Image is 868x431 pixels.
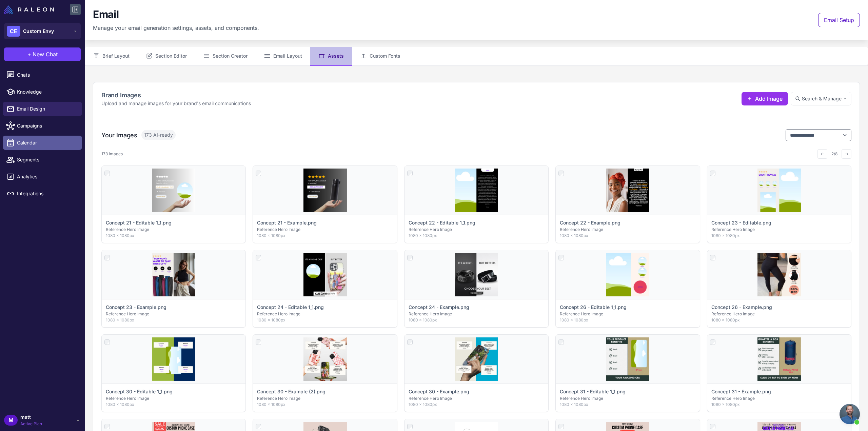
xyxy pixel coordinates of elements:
span: matt [20,413,42,421]
a: Campaigns [3,119,82,133]
div: 173 images [101,151,123,157]
p: Reference Hero Image [711,395,847,401]
p: Concept 30 - Editable 1_1.png [106,388,173,395]
p: Concept 22 - Editable 1_1.png [409,219,475,227]
p: Reference Hero Image [257,311,393,317]
p: 1080 × 1080px [409,233,544,239]
p: Reference Hero Image [409,395,544,401]
div: CE [7,26,20,37]
button: Brief Layout [85,47,138,66]
p: Concept 30 - Example (2).png [257,388,325,395]
p: Reference Hero Image [106,311,241,317]
button: Section Editor [138,47,195,66]
div: M [4,415,18,426]
p: Reference Hero Image [409,311,544,317]
h2: Brand Images [101,91,251,100]
a: Segments [3,153,82,167]
span: New Chat [33,50,58,58]
h3: Your Images [101,131,137,140]
div: Open chat [840,404,860,424]
a: Integrations [3,187,82,201]
p: Concept 21 - Editable 1_1.png [106,219,172,227]
span: Email Setup [824,16,854,24]
p: Reference Hero Image [106,227,241,233]
button: +New Chat [4,47,81,61]
p: Concept 24 - Editable 1_1.png [257,303,324,311]
p: Concept 30 - Example.png [409,388,469,395]
button: → [842,149,851,159]
p: Reference Hero Image [106,395,241,401]
span: Campaigns [17,122,77,130]
button: Search & Manage [791,92,851,105]
p: 1080 × 1080px [409,401,544,408]
p: 1080 × 1080px [560,233,695,239]
span: Active Plan [20,421,42,427]
span: Analytics [17,173,77,180]
a: Raleon Logo [4,5,57,14]
p: 1080 × 1080px [560,317,695,323]
p: Concept 31 - Example.png [711,388,771,395]
a: Calendar [3,136,82,150]
p: 1080 × 1080px [106,401,241,408]
button: Email Layout [256,47,310,66]
a: Email Design [3,102,82,116]
button: Custom Fonts [352,47,409,66]
p: Concept 26 - Editable 1_1.png [560,303,627,311]
span: Integrations [17,190,77,197]
p: Reference Hero Image [560,227,695,233]
button: CECustom Envy [4,23,81,39]
a: Analytics [3,170,82,184]
a: Knowledge [3,85,82,99]
button: ← [817,149,827,159]
a: Chats [3,68,82,82]
p: 1080 × 1080px [409,317,544,323]
h1: Email [93,8,119,21]
span: Calendar [17,139,77,146]
p: Concept 21 - Example.png [257,219,317,227]
p: 1080 × 1080px [711,317,847,323]
span: Knowledge [17,88,77,96]
p: Concept 26 - Example.png [711,303,772,311]
p: 1080 × 1080px [106,233,241,239]
p: 1080 × 1080px [257,317,393,323]
p: Reference Hero Image [560,395,695,401]
p: Manage your email generation settings, assets, and components. [93,24,259,32]
span: Chats [17,71,77,79]
p: 1080 × 1080px [106,317,241,323]
p: Reference Hero Image [560,311,695,317]
span: Segments [17,156,77,163]
p: Concept 24 - Example.png [409,303,469,311]
p: Reference Hero Image [257,227,393,233]
span: 173 AI-ready [141,130,176,140]
p: 1080 × 1080px [711,233,847,239]
p: 1080 × 1080px [257,233,393,239]
span: Search & Manage [802,95,842,102]
button: Add Image [742,92,788,105]
p: Reference Hero Image [409,227,544,233]
span: Custom Envy [23,27,54,35]
p: Upload and manage images for your brand's email communications [101,100,251,107]
p: 1080 × 1080px [560,401,695,408]
button: Section Creator [195,47,256,66]
button: Assets [310,47,352,66]
p: 1080 × 1080px [711,401,847,408]
p: Reference Hero Image [711,311,847,317]
p: Concept 31 - Editable 1_1.png [560,388,626,395]
span: 2/8 [829,151,840,157]
span: Email Design [17,105,77,113]
p: Concept 22 - Example.png [560,219,620,227]
span: Add Image [755,95,783,103]
span: + [27,50,31,58]
p: Reference Hero Image [711,227,847,233]
p: Concept 23 - Example.png [106,303,166,311]
p: Concept 23 - Editable.png [711,219,771,227]
p: Reference Hero Image [257,395,393,401]
button: Email Setup [818,13,860,27]
p: 1080 × 1080px [257,401,393,408]
img: Raleon Logo [4,5,54,14]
